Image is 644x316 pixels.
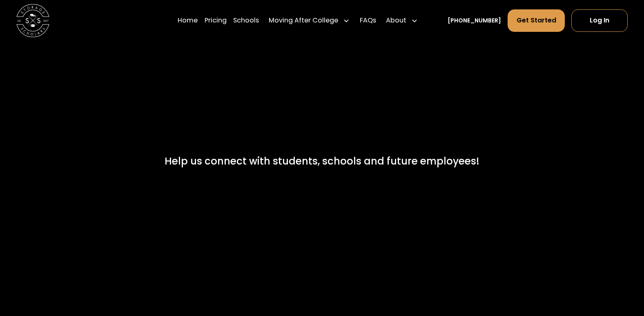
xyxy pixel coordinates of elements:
[360,9,376,32] a: FAQs
[383,9,421,32] div: About
[386,16,406,25] div: About
[508,9,564,32] a: Get Started
[269,16,338,25] div: Moving After College
[448,16,501,25] a: [PHONE_NUMBER]
[165,154,479,169] div: Help us connect with students, schools and future employees!
[16,4,49,37] img: Storage Scholars main logo
[178,9,198,32] a: Home
[265,9,353,32] div: Moving After College
[571,9,628,32] a: Log In
[233,9,259,32] a: Schools
[205,9,227,32] a: Pricing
